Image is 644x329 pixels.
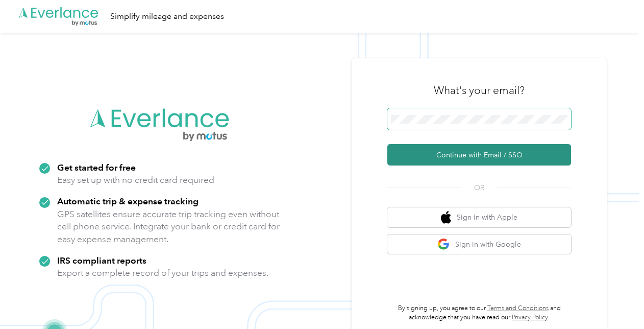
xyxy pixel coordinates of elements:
p: Export a complete record of your trips and expenses. [57,267,268,279]
button: apple logoSign in with Apple [387,207,571,227]
strong: Get started for free [57,162,136,173]
a: Terms and Conditions [487,304,549,312]
div: Simplify mileage and expenses [110,10,224,23]
p: By signing up, you agree to our and acknowledge that you have read our . [387,304,571,322]
img: apple logo [441,211,451,224]
a: Privacy Policy [512,314,548,321]
strong: IRS compliant reports [57,255,146,266]
span: OR [461,182,497,193]
p: GPS satellites ensure accurate trip tracking even without cell phone service. Integrate your bank... [57,208,280,246]
p: Easy set up with no credit card required [57,174,214,186]
img: google logo [437,238,450,251]
h3: What's your email? [434,83,525,98]
iframe: Everlance-gr Chat Button Frame [587,272,644,329]
button: google logoSign in with Google [387,234,571,254]
button: Continue with Email / SSO [387,144,571,166]
strong: Automatic trip & expense tracking [57,196,199,206]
